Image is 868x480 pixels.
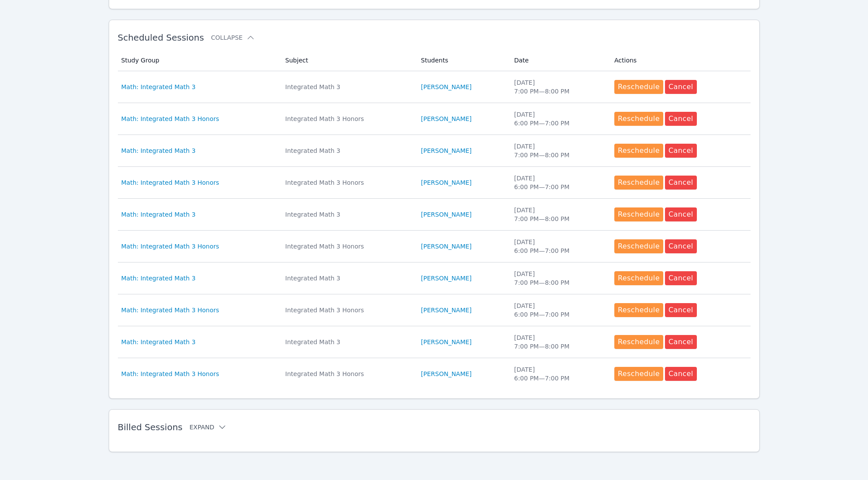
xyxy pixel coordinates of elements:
a: Math: Integrated Math 3 [121,210,196,219]
tr: Math: Integrated Math 3Integrated Math 3[PERSON_NAME][DATE]7:00 PM—8:00 PMRescheduleCancel [118,262,751,294]
div: Integrated Math 3 [285,338,410,346]
button: Reschedule [614,271,663,285]
a: [PERSON_NAME] [421,210,472,219]
button: Reschedule [614,80,663,94]
div: Integrated Math 3 Honors [285,114,410,123]
button: Reschedule [614,112,663,126]
tr: Math: Integrated Math 3Integrated Math 3[PERSON_NAME][DATE]7:00 PM—8:00 PMRescheduleCancel [118,71,751,103]
div: [DATE] 7:00 PM — 8:00 PM [514,269,604,287]
a: [PERSON_NAME] [421,242,472,251]
button: Cancel [665,176,697,190]
div: [DATE] 7:00 PM — 8:00 PM [514,206,604,223]
button: Reschedule [614,207,663,221]
a: Math: Integrated Math 3 [121,338,196,346]
div: Integrated Math 3 Honors [285,306,410,314]
a: Math: Integrated Math 3 [121,274,196,283]
button: Reschedule [614,144,663,158]
button: Reschedule [614,367,663,381]
div: [DATE] 6:00 PM — 7:00 PM [514,174,604,191]
a: Math: Integrated Math 3 Honors [121,369,219,378]
button: Cancel [665,80,697,94]
a: [PERSON_NAME] [421,369,472,378]
button: Collapse [211,33,255,42]
a: Math: Integrated Math 3 Honors [121,114,219,123]
button: Cancel [665,239,697,253]
div: [DATE] 7:00 PM — 8:00 PM [514,142,604,159]
button: Cancel [665,207,697,221]
button: Cancel [665,271,697,285]
button: Reschedule [614,303,663,317]
a: Math: Integrated Math 3 [121,83,196,91]
a: [PERSON_NAME] [421,274,472,283]
div: Integrated Math 3 [285,146,410,155]
tr: Math: Integrated Math 3Integrated Math 3[PERSON_NAME][DATE]7:00 PM—8:00 PMRescheduleCancel [118,135,751,167]
button: Reschedule [614,176,663,190]
tr: Math: Integrated Math 3 HonorsIntegrated Math 3 Honors[PERSON_NAME][DATE]6:00 PM—7:00 PMReschedul... [118,167,751,199]
div: Integrated Math 3 [285,210,410,219]
div: [DATE] 6:00 PM — 7:00 PM [514,110,604,128]
button: Cancel [665,335,697,349]
a: Math: Integrated Math 3 Honors [121,242,219,251]
a: [PERSON_NAME] [421,306,472,314]
a: Math: Integrated Math 3 Honors [121,306,219,314]
button: Reschedule [614,335,663,349]
th: Date [509,50,610,71]
a: [PERSON_NAME] [421,83,472,91]
tr: Math: Integrated Math 3 HonorsIntegrated Math 3 Honors[PERSON_NAME][DATE]6:00 PM—7:00 PMReschedul... [118,103,751,135]
a: [PERSON_NAME] [421,114,472,123]
tr: Math: Integrated Math 3Integrated Math 3[PERSON_NAME][DATE]7:00 PM—8:00 PMRescheduleCancel [118,199,751,231]
tr: Math: Integrated Math 3 HonorsIntegrated Math 3 Honors[PERSON_NAME][DATE]6:00 PM—7:00 PMReschedul... [118,358,751,390]
a: [PERSON_NAME] [421,146,472,155]
div: Integrated Math 3 [285,83,410,91]
th: Study Group [118,50,280,71]
button: Reschedule [614,239,663,253]
div: Integrated Math 3 [285,274,410,283]
button: Cancel [665,112,697,126]
div: [DATE] 6:00 PM — 7:00 PM [514,301,604,319]
div: Integrated Math 3 Honors [285,178,410,187]
a: [PERSON_NAME] [421,338,472,346]
tr: Math: Integrated Math 3 HonorsIntegrated Math 3 Honors[PERSON_NAME][DATE]6:00 PM—7:00 PMReschedul... [118,294,751,326]
div: Integrated Math 3 Honors [285,242,410,251]
th: Actions [609,50,750,71]
tr: Math: Integrated Math 3 HonorsIntegrated Math 3 Honors[PERSON_NAME][DATE]6:00 PM—7:00 PMReschedul... [118,231,751,262]
div: [DATE] 7:00 PM — 8:00 PM [514,78,604,96]
th: Students [416,50,509,71]
button: Cancel [665,367,697,381]
a: Math: Integrated Math 3 Honors [121,178,219,187]
button: Cancel [665,144,697,158]
div: [DATE] 6:00 PM — 7:00 PM [514,365,604,383]
div: [DATE] 7:00 PM — 8:00 PM [514,333,604,351]
button: Cancel [665,303,697,317]
th: Subject [280,50,416,71]
div: [DATE] 6:00 PM — 7:00 PM [514,238,604,255]
button: Expand [189,423,227,432]
tr: Math: Integrated Math 3Integrated Math 3[PERSON_NAME][DATE]7:00 PM—8:00 PMRescheduleCancel [118,326,751,358]
div: Integrated Math 3 Honors [285,369,410,378]
span: Billed Sessions [118,422,183,432]
a: Math: Integrated Math 3 [121,146,196,155]
span: Scheduled Sessions [118,32,204,43]
a: [PERSON_NAME] [421,178,472,187]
